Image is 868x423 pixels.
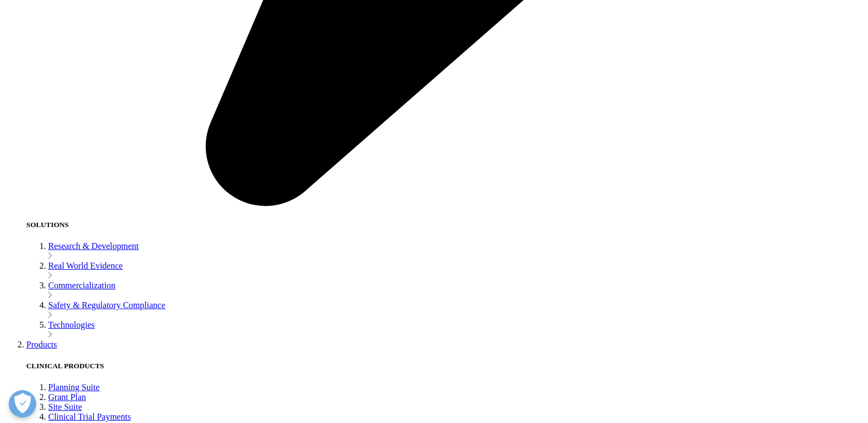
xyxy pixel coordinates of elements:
[26,362,864,370] h5: CLINICAL PRODUCTS
[48,383,100,392] a: Planning Suite
[48,402,82,412] a: Site Suite
[26,340,57,349] a: Products
[48,412,131,421] a: Clinical Trial Payments
[48,241,139,251] a: Research & Development
[26,221,864,229] h5: SOLUTIONS
[48,320,95,329] a: Technologies
[48,261,123,270] a: Real World Evidence
[48,281,116,290] a: Commercialization
[9,390,36,418] button: Abrir preferencias
[48,300,165,310] a: Safety & Regulatory Compliance
[48,392,86,402] a: Grant Plan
